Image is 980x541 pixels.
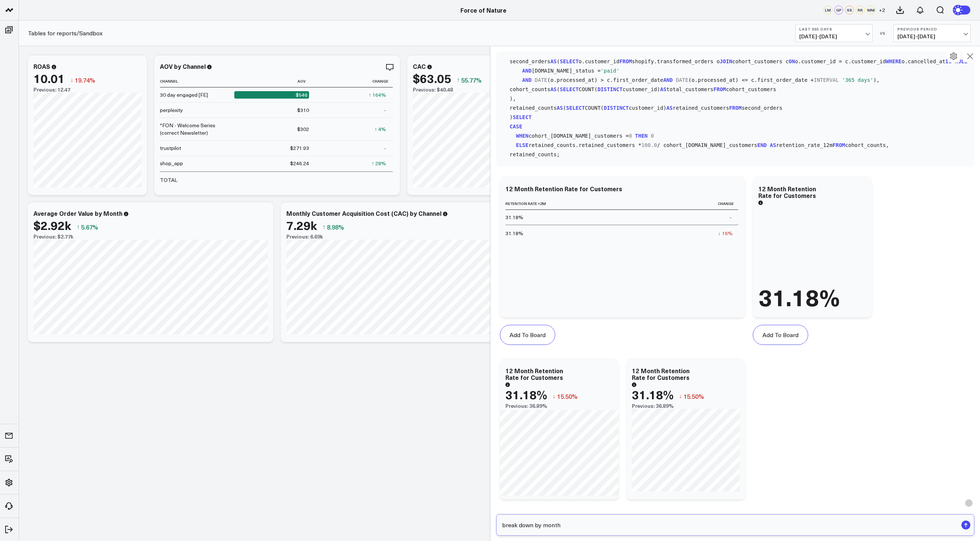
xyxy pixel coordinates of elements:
[718,230,733,237] div: ↓ 16%
[753,325,808,345] button: Add To Board
[33,209,122,217] div: Average Order Value by Month
[663,77,672,83] span: AND
[522,77,531,83] span: AND
[70,75,73,85] span: ↓
[500,507,555,527] button: Add To Board
[505,230,523,237] div: 31.18%
[290,160,309,167] div: $246.24
[297,125,309,133] div: $302
[795,24,873,42] button: Last 365 Days[DATE]-[DATE]
[632,403,740,409] div: Previous: 36.89%
[505,185,622,193] div: 12 Month Retention Rate for Customers
[516,133,528,139] span: WHEN
[856,6,865,15] div: RR
[286,218,317,232] div: 7.29k
[372,160,386,167] div: ↑ 28%
[322,222,325,232] span: ↑
[632,388,674,401] div: 31.18%
[560,58,579,64] span: SELECT
[560,86,579,92] span: SELECT
[160,106,183,114] div: perplexity
[676,77,688,83] span: DATE
[666,105,673,111] span: AS
[799,33,868,39] span: [DATE] - [DATE]
[641,142,657,148] span: 100.0
[550,86,557,92] span: AS
[679,391,682,401] span: ↓
[505,214,523,221] div: 31.18%
[33,234,268,240] div: Previous: $2.77k
[500,518,958,532] input: Ask anything
[877,6,886,15] button: +2
[886,58,902,64] span: WHERE
[160,62,206,70] div: AOV by Channel
[75,76,95,84] span: 19.74%
[234,91,309,99] div: $546
[384,144,386,152] div: -
[369,91,386,99] div: ↑ 164%
[160,122,228,137] div: *FON - Welcome Series (correct Newsletter)
[720,58,732,64] span: JOIN
[580,198,738,210] th: Change
[290,144,309,152] div: $271.93
[604,105,629,111] span: DISTINCT
[833,142,845,148] span: FROM
[845,6,854,15] div: SS
[505,388,547,401] div: 31.18%
[876,31,890,35] div: VS
[635,133,648,139] span: THEN
[460,6,507,14] a: Force of Nature
[316,75,393,87] th: Change
[513,114,532,120] span: SELECT
[327,223,344,231] span: 8.98%
[729,105,742,111] span: FROM
[522,68,531,74] span: AND
[500,325,555,345] button: Add To Board
[77,222,80,232] span: ↑
[814,77,839,83] span: INTERVAL
[160,91,208,99] div: 30 day engaged [FE]
[789,58,795,64] span: ON
[286,209,441,217] div: Monthly Customer Acquisition Cost (CAC) by Channel
[33,218,71,232] div: $2.92k
[28,29,103,37] a: Tables for reports/Sandbox
[384,106,386,114] div: -
[160,144,181,152] div: trustpilot
[597,86,622,92] span: DISTINCT
[955,58,967,64] span: NULL
[660,86,666,92] span: AS
[2,523,16,536] a: Log Out
[457,75,460,85] span: ↑
[566,105,585,111] span: SELECT
[413,71,451,85] div: $63.05
[730,214,732,221] div: -
[535,77,547,83] span: DATE
[81,223,98,231] span: 5.67%
[601,68,620,74] span: 'paid'
[234,75,316,87] th: Aov
[505,198,580,210] th: Retention Rate 12m
[897,27,967,31] b: Previous Period
[651,133,654,139] span: 0
[160,160,183,167] div: shop_app
[33,71,65,85] div: 10.01
[461,76,482,84] span: 55.77%
[160,75,234,87] th: Channel
[505,403,613,409] div: Previous: 36.89%
[550,58,557,64] span: AS
[713,86,726,92] span: FROM
[160,176,177,184] div: TOTAL
[799,27,868,31] b: Last 365 Days
[413,62,426,70] div: CAC
[834,6,843,15] div: GP
[553,391,556,401] span: ↓
[297,106,309,114] div: $310
[758,185,816,199] div: 12 Month Retention Rate for Customers
[619,58,632,64] span: FROM
[945,58,952,64] span: IS
[413,87,521,93] div: Previous: $40.48
[557,105,563,111] span: AS
[510,124,522,129] span: CASE
[33,87,141,93] div: Previous: 12.47
[557,392,578,400] span: 15.50%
